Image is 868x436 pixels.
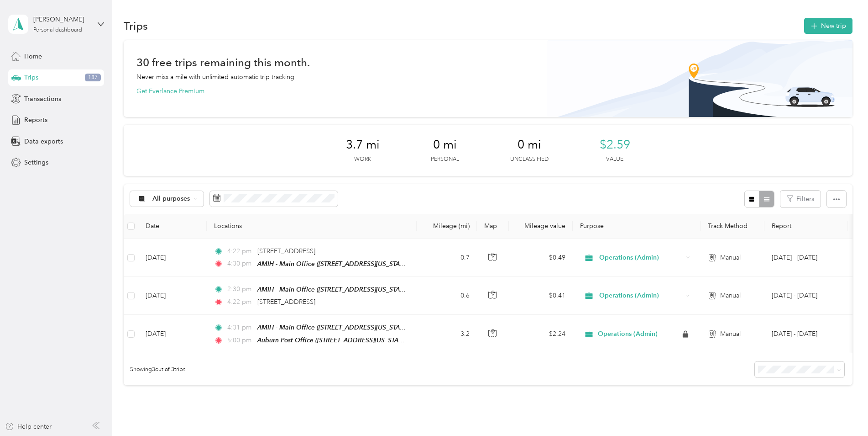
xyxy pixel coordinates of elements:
span: $2.59 [600,138,630,152]
td: 0.7 [417,239,477,277]
td: $0.41 [509,277,573,315]
th: Report [764,214,847,239]
td: Sep 20 - Oct 3, 2025 [764,277,847,315]
span: Manual [720,291,741,301]
th: Track Method [701,214,764,239]
button: Filters [780,191,821,207]
span: 0 mi [518,138,541,152]
td: Feb 8 - 21, 2025 [764,315,847,353]
h1: 30 free trips remaining this month. [136,58,310,67]
div: Personal dashboard [33,27,82,33]
td: [DATE] [138,277,207,315]
span: Reports [24,115,47,125]
span: Manual [720,329,741,339]
td: $2.24 [509,315,573,353]
span: 4:22 pm [227,297,253,307]
th: Mileage value [509,214,573,239]
h1: Trips [124,21,148,31]
span: AMIH - Main Office ([STREET_ADDRESS][US_STATE]) [257,260,410,268]
button: Help center [5,422,52,431]
span: AMIH - Main Office ([STREET_ADDRESS][US_STATE]) [257,286,410,293]
p: Never miss a mile with unlimited automatic trip tracking [136,72,294,82]
td: [DATE] [138,315,207,353]
td: 3.2 [417,315,477,353]
span: 3.7 mi [346,138,380,152]
span: Operations (Admin) [599,291,683,301]
p: Unclassified [510,155,549,164]
th: Locations [207,214,417,239]
span: Manual [720,253,741,263]
td: $0.49 [509,239,573,277]
button: New trip [804,18,852,34]
span: 0 mi [433,138,457,152]
span: 4:22 pm [227,246,253,256]
p: Value [606,155,623,164]
span: All purposes [152,196,190,202]
span: Settings [24,158,48,167]
th: Mileage (mi) [417,214,477,239]
img: Banner [547,40,852,117]
span: 4:30 pm [227,259,253,269]
span: Auburn Post Office ([STREET_ADDRESS][US_STATE][US_STATE]) [257,336,440,344]
th: Purpose [573,214,701,239]
span: AMIH - Main Office ([STREET_ADDRESS][US_STATE]) [257,324,410,331]
span: 2:30 pm [227,284,253,294]
p: Work [354,155,371,164]
th: Date [138,214,207,239]
p: Personal [431,155,459,164]
span: [STREET_ADDRESS] [257,247,315,255]
span: Operations (Admin) [599,253,683,263]
span: Showing 3 out of 3 trips [124,366,185,374]
span: Data exports [24,137,63,146]
th: Map [477,214,509,239]
span: [STREET_ADDRESS] [257,298,315,306]
span: Transactions [24,94,61,104]
td: 0.6 [417,277,477,315]
span: 5:00 pm [227,335,253,346]
span: Operations (Admin) [598,330,658,338]
button: Get Everlance Premium [136,86,204,96]
span: 4:31 pm [227,323,253,333]
div: [PERSON_NAME] [33,15,90,24]
span: Home [24,52,42,61]
iframe: Everlance-gr Chat Button Frame [817,385,868,436]
span: 187 [85,74,101,82]
td: [DATE] [138,239,207,277]
span: Trips [24,73,38,82]
td: Sep 20 - Oct 3, 2025 [764,239,847,277]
